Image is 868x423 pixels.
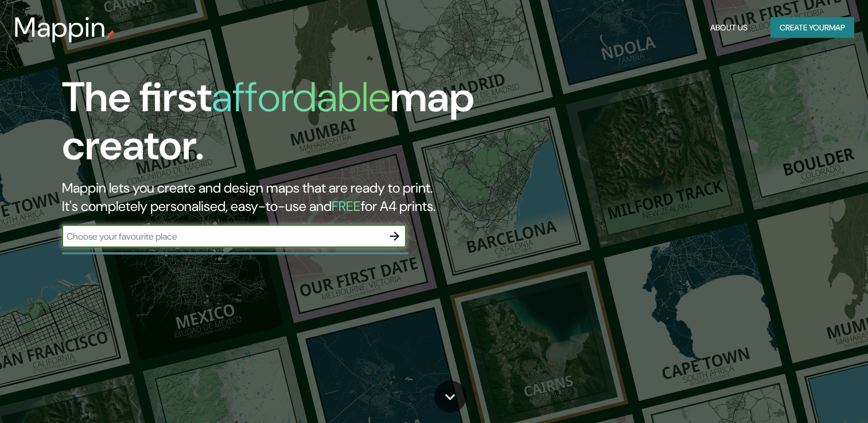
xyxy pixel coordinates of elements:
button: Create yourmap [770,17,854,38]
h2: Mappin lets you create and design maps that are ready to print. It's completely personalised, eas... [62,179,496,216]
h1: affordable [212,70,390,124]
img: mappin-pin [106,30,115,39]
h5: FREE [332,197,361,215]
input: Choose your favourite place [62,230,383,243]
button: About Us [706,17,752,38]
h1: The first map creator. [62,73,496,179]
h3: Mappin [14,11,106,44]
